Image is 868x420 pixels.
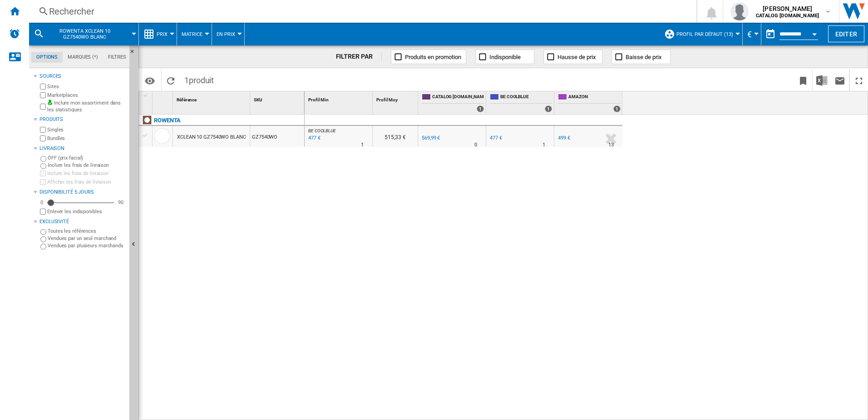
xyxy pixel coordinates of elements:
[40,236,46,242] input: Vendues par un seul marchand
[794,70,812,91] button: Créer un favoris
[47,83,126,90] label: Sites
[40,163,46,169] input: Inclure les frais de livraison
[477,105,484,112] div: 1 offers sold by CATALOG SEB.BE
[116,199,126,206] div: 90
[813,70,831,91] button: Télécharger au format Excel
[175,91,250,105] div: Sort None
[189,75,214,85] span: produit
[608,140,614,150] div: Délai de livraison : 13 jours
[816,75,827,86] img: excel-24x24.png
[39,189,126,196] div: Disponibilité 5 Jours
[375,91,418,105] div: Sort None
[63,52,103,63] md-tab-item: Marques (*)
[308,97,329,102] span: Profil Min
[490,135,502,141] div: 477 €
[850,70,868,91] button: Plein écran
[48,228,126,235] label: Toutes les références
[831,70,849,91] button: Envoyer ce rapport par email
[39,73,126,80] div: Sources
[9,28,20,39] img: alerts-logo.svg
[756,4,819,13] span: [PERSON_NAME]
[422,135,440,141] div: 569,99 €
[48,155,126,161] label: OFF (prix facial)
[475,50,534,64] button: Indisponible
[129,45,140,62] button: Masquer
[103,52,131,63] md-tab-item: Filtres
[40,209,46,215] input: Afficher les frais de livraison
[40,156,46,162] input: OFF (prix facial)
[143,23,172,45] div: Prix
[306,91,372,105] div: Profil Min Sort None
[47,100,126,114] label: Inclure mon assortiment dans les statistiques
[474,140,477,150] div: Délai de livraison : 0 jour
[730,2,749,20] img: profile.jpg
[545,105,552,112] div: 1 offers sold by BE COOLBLUE
[373,126,418,147] div: 515,33 €
[676,31,733,37] span: Profil par défaut (13)
[756,13,819,19] b: CATALOG [DOMAIN_NAME]
[568,94,621,101] span: AMAZON
[48,162,126,169] label: Inclure les frais de livraison
[676,23,738,45] button: Profil par défaut (13)
[157,23,172,45] button: Prix
[47,100,53,105] img: mysite-bg-18x18.png
[182,23,207,45] button: Matrice
[177,127,246,148] div: XCLEAN 10 GZ7540WO BLANC
[39,218,126,225] div: Exclusivité
[40,101,46,112] input: Inclure mon assortiment dans les statistiques
[420,134,440,143] div: 569,99 €
[40,84,46,90] input: Sites
[542,140,545,150] div: Délai de livraison : 1 jour
[806,25,823,41] button: Open calendar
[48,23,130,45] button: ROWENTA XCLEAN 10 GZ7540WO BLANC
[154,91,173,105] div: Sort None
[40,135,46,141] input: Bundles
[40,179,46,185] input: Afficher les frais de livraison
[543,50,602,64] button: Hausse de prix
[175,91,250,105] div: Référence Sort None
[420,91,486,114] div: CATALOG [DOMAIN_NAME] 1 offers sold by CATALOG SEB.BE
[743,23,761,45] md-menu: Currency
[489,54,521,60] span: Indisponible
[40,170,46,176] input: Inclure les frais de livraison
[182,31,202,37] span: Matrice
[49,5,673,18] div: Rechercher
[177,97,197,102] span: Référence
[557,134,570,143] div: 499 €
[40,229,46,235] input: Toutes les références
[432,94,484,101] span: CATALOG [DOMAIN_NAME]
[217,23,240,45] button: En Prix
[252,91,304,105] div: SKU Sort None
[747,30,752,39] span: €
[500,94,552,101] span: BE COOLBLUE
[306,91,372,105] div: Sort None
[48,242,126,249] label: Vendues par plusieurs marchands
[254,97,262,102] span: SKU
[252,91,304,105] div: Sort None
[747,23,756,45] button: €
[180,70,218,89] span: 1
[612,50,671,64] button: Baisse de prix
[47,179,126,185] label: Afficher les frais de livraison
[34,23,134,45] div: ROWENTA XCLEAN 10 GZ7540WO BLANC
[47,208,126,215] label: Enlever les indisponibles
[307,134,321,143] div: Mise à jour : jeudi 28 août 2025 03:17
[613,105,621,112] div: 1 offers sold by AMAZON
[664,23,738,45] div: Profil par défaut (13)
[556,91,622,114] div: AMAZON 1 offers sold by AMAZON
[405,54,461,60] span: Produits en promotion
[39,145,126,152] div: Livraison
[761,25,779,43] button: md-calendar
[250,126,304,147] div: GZ7540WO
[376,97,398,102] span: Profil Moy
[157,31,168,37] span: Prix
[48,28,121,40] span: ROWENTA XCLEAN 10 GZ7540WO BLANC
[31,52,63,63] md-tab-item: Options
[391,50,466,64] button: Produits en promotion
[40,92,46,98] input: Marketplaces
[557,54,596,60] span: Hausse de prix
